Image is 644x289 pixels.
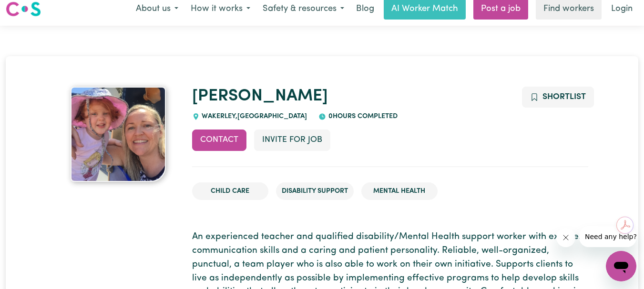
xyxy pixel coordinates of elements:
[192,130,246,150] button: Contact
[579,226,636,247] iframe: Message from company
[542,93,586,101] span: Shortlist
[606,251,636,281] iframe: Button to launch messaging window
[6,0,41,18] img: Careseekers logo
[522,87,594,108] button: Add to shortlist
[200,113,307,120] span: WAKERLEY , [GEOGRAPHIC_DATA]
[56,87,181,182] a: Leah's profile picture'
[326,113,398,120] span: 0 hours completed
[192,182,268,200] li: Child care
[192,88,328,105] a: [PERSON_NAME]
[6,7,58,14] span: Need any help?
[276,182,354,200] li: Disability Support
[361,182,438,200] li: Mental Health
[254,130,330,150] button: Invite for Job
[556,228,575,247] iframe: Close message
[71,87,166,182] img: Leah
